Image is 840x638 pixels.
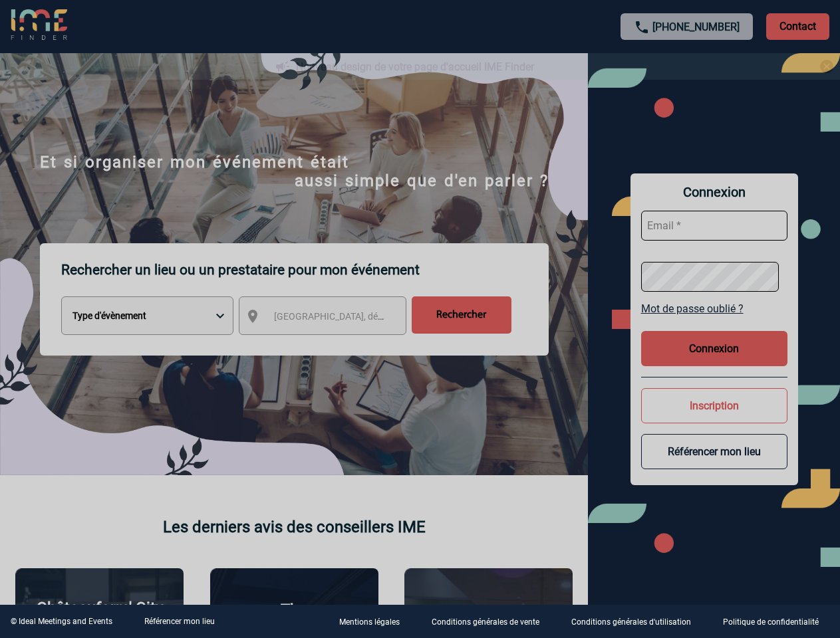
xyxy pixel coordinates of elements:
[329,615,421,628] a: Mentions légales
[723,618,819,627] p: Politique de confidentialité
[432,618,539,627] p: Conditions générales de vente
[339,618,400,627] p: Mentions légales
[144,617,215,626] a: Référencer mon lieu
[712,615,840,628] a: Politique de confidentialité
[571,618,691,627] p: Conditions générales d'utilisation
[561,615,712,628] a: Conditions générales d'utilisation
[11,617,112,626] div: © Ideal Meetings and Events
[421,615,561,628] a: Conditions générales de vente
